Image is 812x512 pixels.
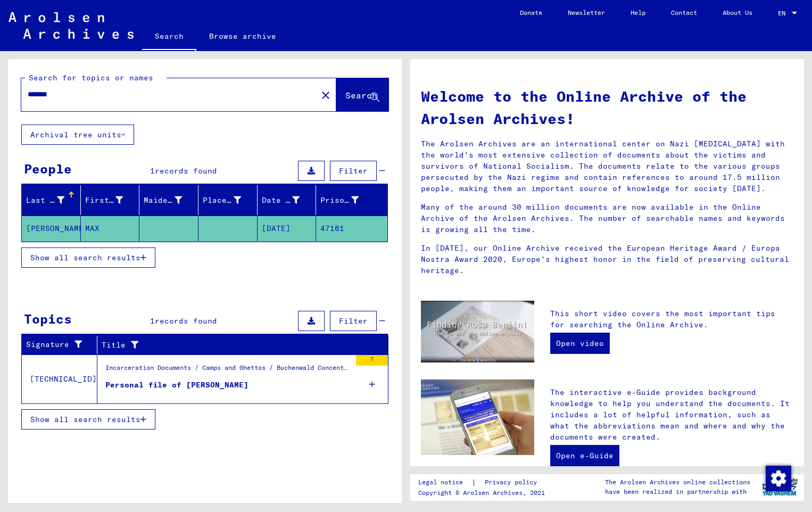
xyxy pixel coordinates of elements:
[21,125,134,145] button: Archival tree units
[421,138,793,194] p: The Arolsen Archives are an international center on Nazi [MEDICAL_DATA] with the world’s most ext...
[81,185,140,215] mat-header-cell: First Name
[150,316,155,326] span: 1
[198,185,258,215] mat-header-cell: Place of Birth
[9,12,134,39] img: Arolsen_neg.svg
[142,23,196,51] a: Search
[330,161,377,181] button: Filter
[320,192,375,209] div: Prisoner #
[105,363,351,378] div: Incarceration Documents / Camps and Ghettos / Buchenwald Concentration Camp / Individual Document...
[26,195,64,206] div: Last Name
[550,387,793,443] p: The interactive e-Guide provides background knowledge to help you understand the documents. It in...
[778,10,790,17] span: EN
[139,185,198,215] mat-header-cell: Maiden Name
[330,311,377,331] button: Filter
[550,333,610,354] a: Open video
[155,316,217,326] span: records found
[150,166,155,176] span: 1
[105,379,248,391] div: Personal file of [PERSON_NAME]
[550,308,793,331] p: This short video covers the most important tips for searching the Online Archive.
[336,78,388,111] button: Search
[22,354,97,403] td: [TECHNICAL_ID]
[345,90,377,101] span: Search
[356,355,388,366] div: 7
[760,474,800,500] img: yv_logo.png
[196,23,289,49] a: Browse archive
[418,477,550,488] div: |
[421,202,793,235] p: Many of the around 30 million documents are now available in the Online Archive of the Arolsen Ar...
[30,415,140,424] span: Show all search results
[85,195,123,206] div: First Name
[24,159,72,178] div: People
[21,247,155,268] button: Show all search results
[421,243,793,276] p: In [DATE], our Online Archive received the European Heritage Award / Europa Nostra Award 2020, Eu...
[258,185,317,215] mat-header-cell: Date of Birth
[421,301,534,362] img: video.jpg
[315,84,336,105] button: Clear
[102,336,375,353] div: Title
[262,192,316,209] div: Date of Birth
[22,185,81,215] mat-header-cell: Last Name
[203,195,241,206] div: Place of Birth
[81,216,140,241] mat-cell: MAX
[316,185,387,215] mat-header-cell: Prisoner #
[319,89,332,102] mat-icon: close
[21,409,155,430] button: Show all search results
[26,192,80,209] div: Last Name
[144,195,182,206] div: Maiden Name
[421,379,534,456] img: eguide.jpg
[24,309,72,328] div: Topics
[320,195,359,206] div: Prisoner #
[766,466,791,491] img: Change consent
[26,336,97,353] div: Signature
[102,340,362,351] div: Title
[605,487,750,497] p: have been realized in partnership with
[550,445,619,466] a: Open e-Guide
[421,85,793,130] h1: Welcome to the Online Archive of the Arolsen Archives!
[418,488,550,498] p: Copyright © Arolsen Archives, 2021
[258,216,317,241] mat-cell: [DATE]
[262,195,300,206] div: Date of Birth
[203,192,257,209] div: Place of Birth
[316,216,387,241] mat-cell: 47161
[339,166,368,176] span: Filter
[476,477,550,488] a: Privacy policy
[339,316,368,326] span: Filter
[418,477,471,488] a: Legal notice
[155,166,217,176] span: records found
[605,477,750,487] p: The Arolsen Archives online collections
[30,253,140,262] span: Show all search results
[144,192,198,209] div: Maiden Name
[22,216,81,241] mat-cell: [PERSON_NAME]
[85,192,139,209] div: First Name
[29,73,153,82] mat-label: Search for topics or names
[26,339,84,350] div: Signature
